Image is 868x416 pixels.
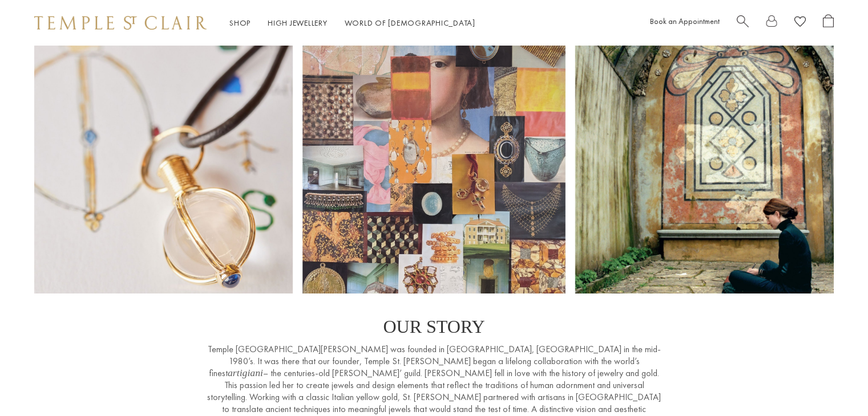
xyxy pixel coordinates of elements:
a: Search [737,14,749,32]
p: OUR STORY [206,316,663,337]
nav: Main navigation [229,16,475,30]
img: Temple St. Clair [34,16,207,30]
a: Open Shopping Bag [823,14,834,32]
iframe: Gorgias live chat messenger [811,362,857,405]
a: High JewelleryHigh Jewellery [268,18,328,28]
em: artigiani [228,367,263,378]
a: ShopShop [229,18,251,28]
a: World of [DEMOGRAPHIC_DATA]World of [DEMOGRAPHIC_DATA] [345,18,475,28]
a: View Wishlist [794,14,806,32]
a: Book an Appointment [650,16,720,26]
